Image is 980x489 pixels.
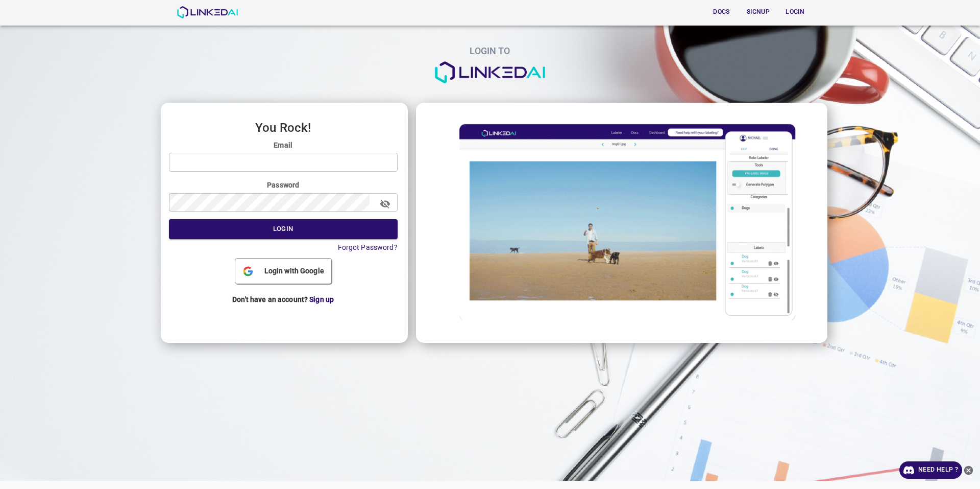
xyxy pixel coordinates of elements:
[705,4,738,20] button: Docs
[424,111,818,332] img: login_image.gif
[740,2,777,22] a: Signup
[169,180,398,190] label: Password
[169,219,398,239] button: Login
[434,61,546,84] img: logo.png
[703,2,740,22] a: Docs
[309,295,334,304] a: Sign up
[779,4,812,20] button: Login
[169,287,398,313] p: Don't have an account?
[169,140,398,150] label: Email
[777,2,814,22] a: Login
[742,4,775,20] button: Signup
[962,461,975,479] button: close-help
[177,6,238,18] img: LinkedAI
[338,243,398,251] a: Forgot Password?
[899,461,962,479] a: Need Help ?
[169,121,398,134] h3: You Rock!
[260,266,328,276] span: Login with Google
